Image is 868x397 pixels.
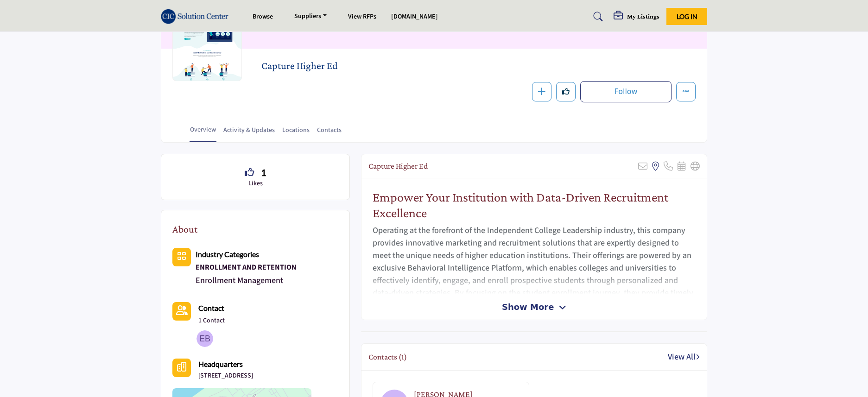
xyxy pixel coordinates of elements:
span: Log In [677,13,697,20]
a: ENROLLMENT AND RETENTION [196,261,297,274]
div: My Listings [614,11,659,22]
button: Category Icon [172,248,191,266]
a: View All [668,351,700,363]
a: Suppliers [288,10,333,23]
h5: My Listings [627,12,659,20]
p: Likes [172,179,338,189]
div: Student recruitment, enrollment management, and retention strategy solutions to optimize student ... [196,261,297,274]
img: Emma B. [196,330,213,347]
a: View RFPs [348,12,376,21]
p: Operating at the forefront of the Independent College Leadership industry, this company provides ... [373,224,696,324]
b: Industry Categories [196,250,259,258]
a: Enrollment Management [196,275,283,286]
h2: Contacts (1) [368,352,407,362]
h2: Empower Your Institution with Data-Driven Recruitment Excellence [373,189,696,221]
a: Search [584,9,609,24]
a: Locations [282,126,310,142]
a: Activity & Updates [223,126,275,142]
a: Link of redirect to contact page [172,302,191,321]
b: Contact [198,303,224,312]
a: 1 Contact [198,316,225,326]
button: Follow [580,81,672,102]
a: Browse [253,12,273,21]
b: Headquarters [198,359,243,370]
h2: About [172,221,197,237]
a: Contact [198,302,224,315]
a: Industry Categories [196,249,259,260]
a: Contacts [317,126,342,142]
button: Like [556,82,576,101]
span: Show More [502,301,554,313]
h2: Capture Higher Ed [368,161,428,171]
button: Headquarter icon [172,359,191,377]
span: 1 [261,165,266,179]
h2: Capture Higher Ed [261,60,516,72]
p: [STREET_ADDRESS] [198,372,253,381]
img: site Logo [161,9,233,24]
a: Overview [190,125,216,142]
button: Log In [666,8,707,25]
a: [DOMAIN_NAME] [391,12,438,21]
button: More details [676,82,696,101]
button: Contact-Employee Icon [172,302,191,321]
